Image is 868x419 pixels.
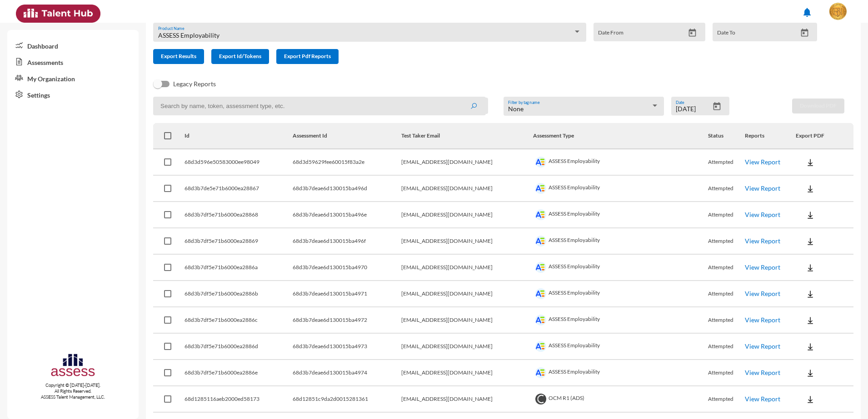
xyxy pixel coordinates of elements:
td: Attempted [708,228,745,255]
td: ASSESS Employability [533,307,708,334]
button: Download PDF [792,99,844,113]
span: Export Results [161,53,196,59]
td: Attempted [708,307,745,334]
a: Settings [7,86,139,103]
a: View Report [745,184,780,192]
a: View Report [745,158,780,166]
th: Reports [745,123,796,149]
button: Open calendar [709,102,725,111]
span: Export Id/Tokens [219,53,261,59]
a: View Report [745,263,780,271]
td: Attempted [708,334,745,360]
td: [EMAIL_ADDRESS][DOMAIN_NAME] [401,228,533,255]
a: View Report [745,237,780,245]
td: ASSESS Employability [533,255,708,281]
a: View Report [745,395,780,403]
td: [EMAIL_ADDRESS][DOMAIN_NAME] [401,176,533,202]
td: 68d3b7deae6d130015ba4971 [293,281,401,307]
span: Download PDF [800,102,837,109]
td: 68d3b7deae6d130015ba4972 [293,307,401,334]
td: 68d3d59629fee60015f83a2e [293,149,401,176]
span: Export Pdf Reports [284,53,331,59]
td: ASSESS Employability [533,281,708,307]
td: 68d3b7deae6d130015ba496d [293,176,401,202]
td: [EMAIL_ADDRESS][DOMAIN_NAME] [401,149,533,176]
td: OCM R1 (ADS) [533,386,708,413]
td: Attempted [708,255,745,281]
input: Search by name, token, assessment type, etc. [153,97,486,115]
button: Export Id/Tokens [211,49,269,64]
td: [EMAIL_ADDRESS][DOMAIN_NAME] [401,202,533,228]
button: Open calendar [684,28,700,38]
td: 68d3b7df5e71b6000ea2886c [185,307,293,334]
td: 68d3b7df5e71b6000ea28868 [185,202,293,228]
td: 68d3b7deae6d130015ba496e [293,202,401,228]
td: Attempted [708,386,745,413]
td: 68d12851c9da2d0015281361 [293,386,401,413]
td: [EMAIL_ADDRESS][DOMAIN_NAME] [401,281,533,307]
td: 68d1285116aeb2000ed58173 [185,386,293,413]
td: 68d3b7df5e71b6000ea2886d [185,334,293,360]
td: [EMAIL_ADDRESS][DOMAIN_NAME] [401,255,533,281]
td: 68d3b7deae6d130015ba4974 [293,360,401,386]
a: My Organization [7,70,139,86]
button: Open calendar [797,28,813,38]
th: Export PDF [796,123,853,149]
td: 68d3b7df5e71b6000ea2886a [185,255,293,281]
td: Attempted [708,281,745,307]
td: 68d3b7df5e71b6000ea2886b [185,281,293,307]
td: ASSESS Employability [533,334,708,360]
td: [EMAIL_ADDRESS][DOMAIN_NAME] [401,334,533,360]
button: Export Results [153,49,204,64]
th: Assessment Id [293,123,401,149]
p: Copyright © [DATE]-[DATE]. All Rights Reserved. ASSESS Talent Management, LLC. [7,382,139,400]
td: ASSESS Employability [533,360,708,386]
td: [EMAIL_ADDRESS][DOMAIN_NAME] [401,307,533,334]
span: None [508,105,524,113]
th: Id [185,123,293,149]
td: Attempted [708,202,745,228]
img: assesscompany-logo.png [50,352,96,381]
td: ASSESS Employability [533,176,708,202]
td: Attempted [708,149,745,176]
td: [EMAIL_ADDRESS][DOMAIN_NAME] [401,360,533,386]
th: Assessment Type [533,123,708,149]
td: ASSESS Employability [533,202,708,228]
th: Test Taker Email [401,123,533,149]
mat-icon: notifications [802,7,813,18]
a: Dashboard [7,37,139,54]
td: [EMAIL_ADDRESS][DOMAIN_NAME] [401,386,533,413]
td: ASSESS Employability [533,228,708,255]
a: View Report [745,342,780,350]
a: View Report [745,369,780,376]
td: 68d3b7deae6d130015ba4973 [293,334,401,360]
td: 68d3b7df5e71b6000ea2886e [185,360,293,386]
a: View Report [745,316,780,324]
span: Legacy Reports [173,79,216,89]
a: View Report [745,211,780,218]
a: View Report [745,290,780,297]
td: 68d3b7deae6d130015ba496f [293,228,401,255]
td: Attempted [708,360,745,386]
button: Export Pdf Reports [276,49,339,64]
td: 68d3d596e50583000ee98049 [185,149,293,176]
td: 68d3b7deae6d130015ba4970 [293,255,401,281]
th: Status [708,123,745,149]
span: ASSESS Employability [158,31,219,39]
td: 68d3b7df5e71b6000ea28869 [185,228,293,255]
td: Attempted [708,176,745,202]
td: 68d3b7de5e71b6000ea28867 [185,176,293,202]
a: Assessments [7,54,139,70]
td: ASSESS Employability [533,149,708,176]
